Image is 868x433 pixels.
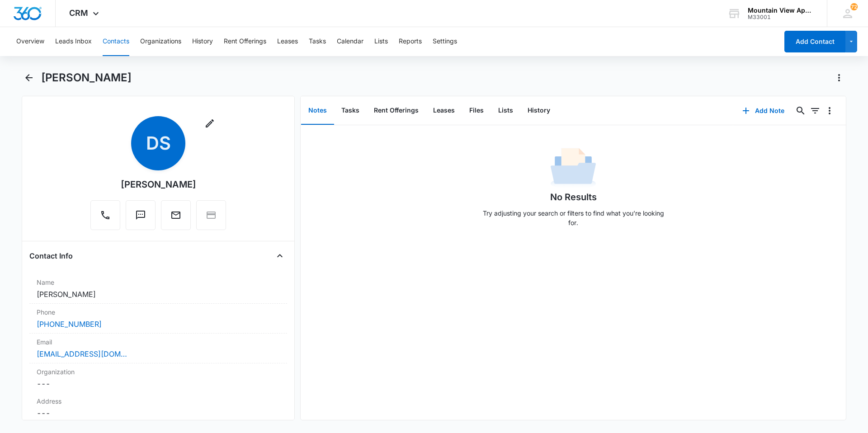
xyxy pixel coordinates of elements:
[277,27,298,56] button: Leases
[273,249,287,263] button: Close
[16,27,44,56] button: Overview
[37,348,127,359] a: [EMAIL_ADDRESS][DOMAIN_NAME]
[433,27,457,56] button: Settings
[90,214,120,222] a: Call
[850,3,858,10] div: notifications count
[161,214,191,222] a: Email
[29,274,287,304] div: Name[PERSON_NAME]
[426,97,462,125] button: Leases
[29,363,287,393] div: Organization---
[520,97,557,125] button: History
[37,396,280,406] label: Address
[126,214,156,222] a: Text
[224,27,266,56] button: Rent Offerings
[37,408,280,419] dd: ---
[37,337,280,347] label: Email
[29,304,287,334] div: Phone[PHONE_NUMBER]
[126,200,156,230] button: Text
[29,250,73,261] h4: Contact Info
[367,97,426,125] button: Rent Offerings
[37,289,280,300] dd: [PERSON_NAME]
[37,319,102,329] a: [PHONE_NUMBER]
[37,278,280,287] label: Name
[103,27,129,56] button: Contacts
[29,334,287,363] div: Email[EMAIL_ADDRESS][DOMAIN_NAME]
[55,27,92,56] button: Leads Inbox
[121,178,196,191] div: [PERSON_NAME]
[37,378,280,389] dd: ---
[37,367,280,377] label: Organization
[192,27,213,56] button: History
[748,14,814,20] div: account id
[808,104,822,118] button: Filters
[309,27,326,56] button: Tasks
[478,208,668,227] p: Try adjusting your search or filters to find what you’re looking for.
[850,3,858,10] span: 72
[140,27,181,56] button: Organizations
[37,307,280,317] label: Phone
[41,71,132,85] h1: [PERSON_NAME]
[793,104,808,118] button: Search...
[337,27,363,56] button: Calendar
[822,104,837,118] button: Overflow Menu
[733,100,793,122] button: Add Note
[161,200,191,230] button: Email
[551,145,596,190] img: No Data
[784,31,845,52] button: Add Contact
[550,190,597,204] h1: No Results
[69,8,88,18] span: CRM
[131,116,185,170] span: DS
[29,393,287,423] div: Address---
[334,97,367,125] button: Tasks
[399,27,422,56] button: Reports
[301,97,334,125] button: Notes
[374,27,388,56] button: Lists
[462,97,491,125] button: Files
[748,7,814,14] div: account name
[832,71,846,85] button: Actions
[90,200,120,230] button: Call
[22,71,36,85] button: Back
[491,97,520,125] button: Lists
